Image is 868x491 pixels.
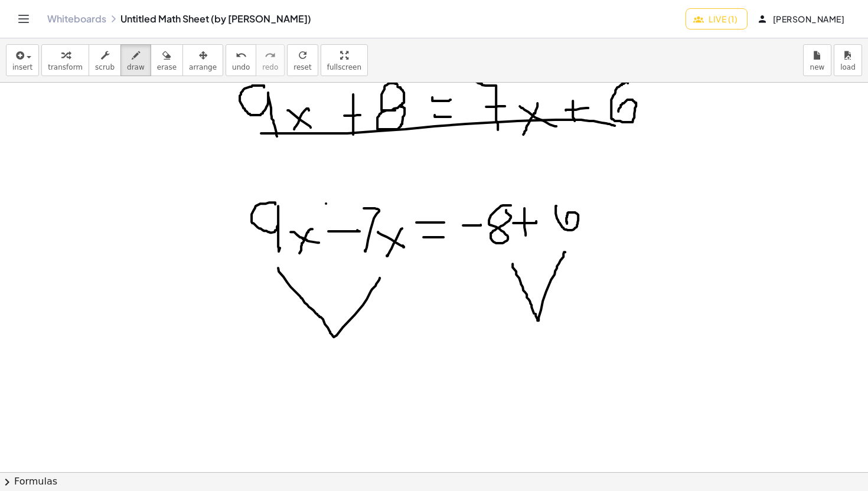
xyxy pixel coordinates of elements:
[236,48,247,63] i: undo
[297,48,308,63] i: refresh
[265,48,276,63] i: redo
[287,44,318,76] button: refreshreset
[14,9,33,28] button: Toggle navigation
[321,44,368,76] button: fullscreen
[262,63,278,71] span: redo
[834,44,862,76] button: load
[89,44,121,76] button: scrub
[95,63,115,71] span: scrub
[686,8,748,30] button: Live (1)
[232,63,250,71] span: undo
[256,44,285,76] button: redoredo
[47,13,106,25] a: Whiteboards
[41,44,89,76] button: transform
[226,44,256,76] button: undoundo
[127,63,145,71] span: draw
[803,44,831,76] button: new
[157,63,177,71] span: erase
[293,63,311,71] span: reset
[840,63,856,71] span: load
[12,63,32,71] span: insert
[120,44,151,76] button: draw
[6,44,39,76] button: insert
[750,8,854,30] button: [PERSON_NAME]
[327,63,361,71] span: fullscreen
[189,63,217,71] span: arrange
[759,14,844,24] span: [PERSON_NAME]
[151,44,183,76] button: erase
[696,14,738,24] span: Live (1)
[810,63,825,71] span: new
[48,63,83,71] span: transform
[182,44,223,76] button: arrange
